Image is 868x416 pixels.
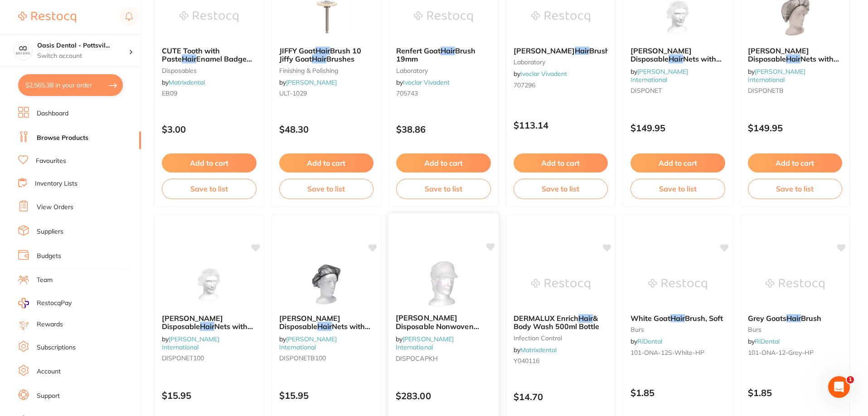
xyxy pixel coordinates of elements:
span: 707296 [514,81,535,89]
h4: Oasis Dental - Pottsville [37,41,129,50]
p: $15.95 [279,390,374,401]
img: Livingstone Disposable Hair Nets with Elastic Edge, Nylon/Cotton, One Size Fits All, Black, 100 p... [297,262,356,307]
span: 705743 [396,89,418,97]
em: Hair [578,314,593,323]
em: Hair [315,46,330,55]
b: Livingstone Disposable Hair Nets with Elastic Edge, Nylon/Cotton, One Size Fits All, White, 100 p... [630,47,725,63]
img: Restocq Logo [18,12,76,23]
span: DISPONET [630,86,662,95]
a: Budgets [37,252,61,261]
b: CUTE Tooth with Paste Hair Enamel Badge Brooch [162,47,257,63]
span: by [630,67,688,84]
img: Oasis Dental - Pottsville [14,42,32,60]
em: Hair [670,314,685,323]
span: Brush 10 Jiffy Goat [279,46,361,63]
p: $48.30 [279,124,374,134]
span: EB09 [162,89,177,97]
span: Grey Goats [748,314,786,323]
span: RestocqPay [37,299,72,308]
p: $149.95 [630,123,725,133]
a: Subscriptions [37,343,76,352]
small: infection control [514,335,608,342]
span: [PERSON_NAME] Disposable [279,314,340,331]
span: White Goat [630,314,670,323]
span: by [162,78,205,86]
a: RiDental [755,337,780,345]
span: DISPOCAPKH [396,354,438,363]
a: Rewards [37,320,63,329]
a: Team [37,276,53,285]
a: Dashboard [37,109,68,118]
button: $2,565.38 in your order [18,74,123,96]
span: [PERSON_NAME] Disposable [162,314,223,331]
p: $38.86 [396,124,491,134]
span: DISPONETB [748,86,784,95]
em: Hair [182,54,196,63]
b: Livingstone Disposable Hair Nets with Elastic Edge, Nylon/Cotton, One Size Fits All, Black, 100 p... [748,47,843,63]
p: $283.00 [396,391,491,401]
em: Hair [786,54,800,63]
span: Brush 19mm [396,46,475,63]
a: Inventory Lists [35,179,78,188]
span: by [279,78,337,86]
span: Brush [589,46,610,55]
span: Brush [801,314,821,323]
em: Hair [575,46,589,55]
button: Save to list [748,179,843,199]
span: 101-ONA-12S-White-HP [630,349,704,357]
span: Renfert Goat [396,46,441,55]
img: DERMALUX Enrich Hair & Body Wash 500ml Bottle [531,262,590,307]
img: Livingstone Disposable Nonwoven Cap, with Peak and Hair Net, Latex Free, HACCP Certified, 1000 pe... [414,261,473,306]
p: $1.85 [630,387,725,398]
b: Renfert Squirell Hair Brush [514,47,608,55]
small: disposables [162,67,257,74]
img: White Goat Hair Brush, Soft [648,262,707,307]
button: Add to cart [630,153,725,172]
span: JIFFY Goat [279,46,315,55]
em: Hair [312,54,326,63]
span: 1 [847,376,854,383]
a: [PERSON_NAME] International [630,67,688,84]
em: Hair [786,314,801,323]
a: Matrixdental [520,346,557,354]
p: $3.00 [162,124,257,134]
p: $1.85 [748,387,843,398]
b: JIFFY Goat Hair Brush 10 Jiffy Goat Hair Brushes [279,47,374,63]
b: White Goat Hair Brush, Soft [630,314,725,322]
button: Add to cart [396,153,491,172]
em: Hair [441,46,455,55]
a: Browse Products [37,134,88,143]
span: Brush, Soft [685,314,723,323]
img: RestocqPay [18,298,29,308]
small: laboratory [514,58,608,66]
span: [PERSON_NAME] Disposable Nonwoven Cap, with Peak and [396,313,479,348]
a: Suppliers [37,227,63,236]
span: by [748,67,805,84]
a: Matrixdental [169,78,205,86]
button: Save to list [396,179,491,199]
span: [PERSON_NAME] Disposable [630,46,692,63]
span: & Body Wash 500ml Bottle [514,314,599,331]
b: Livingstone Disposable Nonwoven Cap, with Peak and Hair Net, Latex Free, HACCP Certified, 1000 pe... [396,314,491,330]
b: Livingstone Disposable Hair Nets with Elastic Edge, Nylon/Cotton, One Size Fits All, Black, 100 p... [279,314,374,331]
b: DERMALUX Enrich Hair & Body Wash 500ml Bottle [514,314,608,331]
a: Favourites [36,157,66,166]
button: Add to cart [162,153,257,172]
small: laboratory [396,67,491,74]
a: Restocq Logo [18,7,76,28]
img: Livingstone Disposable Hair Nets with Elastic Edge, Nylon/Cotton, One Size Fits All, White, 100 p... [179,262,238,307]
em: Hair [200,322,214,331]
p: Switch account [37,52,129,61]
small: finishing & polishing [279,67,374,74]
button: Save to list [514,179,608,199]
p: $15.95 [162,390,257,401]
b: Grey Goats Hair Brush [748,314,843,322]
span: by [748,337,780,345]
button: Save to list [162,179,257,199]
iframe: Intercom live chat [828,376,850,398]
span: [PERSON_NAME] [514,46,575,55]
a: Support [37,392,60,401]
button: Save to list [279,179,374,199]
a: RiDental [637,337,662,345]
em: Hair [317,322,332,331]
